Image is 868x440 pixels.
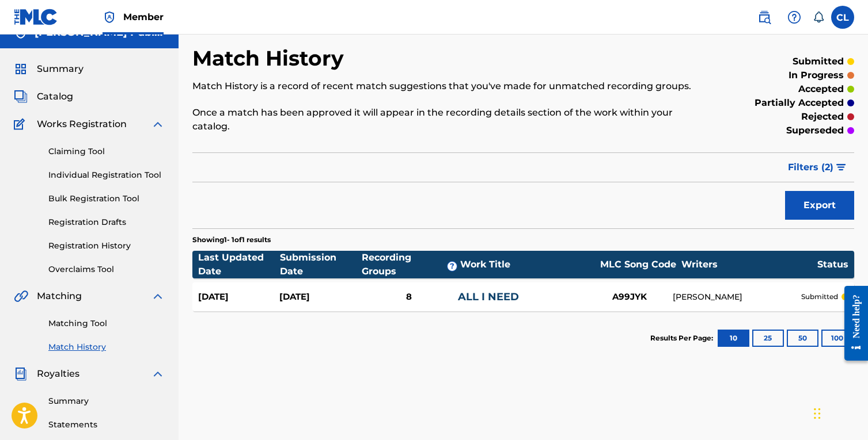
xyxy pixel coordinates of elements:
[14,117,29,131] img: Works Registration
[192,45,350,71] h2: Match History
[785,191,854,220] button: Export
[801,110,844,124] p: rejected
[151,117,165,131] img: expand
[279,290,361,304] div: [DATE]
[14,289,28,303] img: Matching
[48,216,165,228] a: Registration Drafts
[361,290,458,304] div: 8
[14,62,28,76] img: Summary
[198,290,279,304] div: [DATE]
[192,106,702,133] p: Once a match has been approved it will appear in the recording details section of the work within...
[48,395,165,407] a: Summary
[821,330,853,347] button: 100
[753,6,776,29] a: Public Search
[151,367,165,381] img: expand
[14,90,28,104] img: Catalog
[37,289,82,303] span: Matching
[192,79,702,93] p: Match History is a record of recent match suggestions that you've made for unmatched recording gr...
[198,251,280,278] div: Last Updated Date
[813,12,824,23] div: Notifications
[757,10,771,24] img: search
[673,291,801,303] div: [PERSON_NAME]
[14,62,84,76] a: SummarySummary
[810,385,868,440] iframe: Chat Widget
[192,235,271,245] p: Showing 1 - 1 of 1 results
[836,164,846,171] img: filter
[14,90,73,104] a: CatalogCatalog
[37,117,127,131] span: Works Registration
[801,292,838,302] p: submitted
[595,258,681,271] div: MLC Song Code
[48,341,165,353] a: Match History
[755,96,844,110] p: partially accepted
[814,396,821,431] div: Drag
[781,153,854,182] button: Filters (2)
[789,68,844,82] p: in progress
[37,62,84,76] span: Summary
[362,251,460,278] div: Recording Groups
[48,169,165,181] a: Individual Registration Tool
[718,330,749,347] button: 10
[280,251,362,278] div: Submission Date
[14,367,28,381] img: Royalties
[787,330,818,347] button: 50
[14,9,58,25] img: MLC Logo
[786,124,844,137] p: superseded
[37,90,73,104] span: Catalog
[783,6,806,29] div: Help
[48,263,165,276] a: Overclaims Tool
[48,193,165,205] a: Bulk Registration Tool
[460,258,596,271] div: Work Title
[151,289,165,303] img: expand
[793,55,844,68] p: submitted
[787,10,801,24] img: help
[48,317,165,330] a: Matching Tool
[817,258,848,271] div: Status
[650,333,716,343] p: Results Per Page:
[681,258,817,271] div: Writers
[123,10,164,24] span: Member
[48,146,165,158] a: Claiming Tool
[831,6,854,29] div: User Menu
[48,240,165,252] a: Registration History
[586,290,673,304] div: A99JYK
[788,160,833,174] span: Filters ( 2 )
[458,290,519,303] a: ALL I NEED
[798,82,844,96] p: accepted
[836,276,868,371] iframe: Resource Center
[752,330,784,347] button: 25
[103,10,116,24] img: Top Rightsholder
[37,367,79,381] span: Royalties
[448,262,457,271] span: ?
[48,419,165,431] a: Statements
